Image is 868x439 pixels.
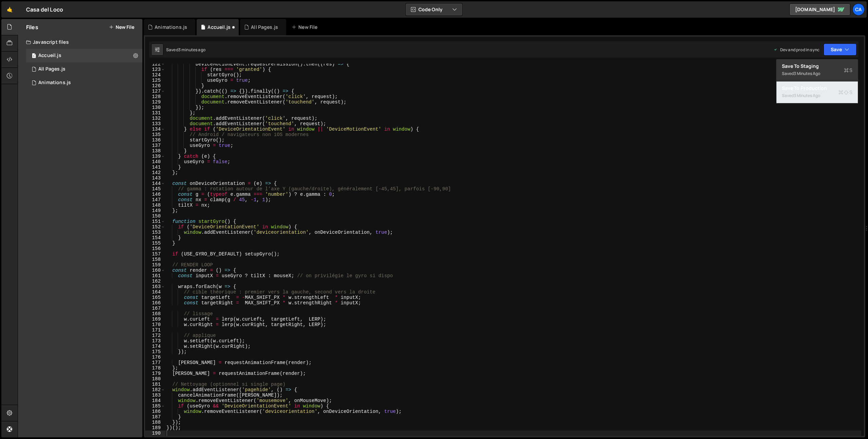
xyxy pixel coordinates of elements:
[782,85,852,92] div: Save to Production
[145,371,165,376] div: 179
[145,300,165,306] div: 166
[166,47,205,53] div: Saved
[145,241,165,246] div: 155
[145,165,165,170] div: 141
[145,230,165,235] div: 153
[145,99,165,105] div: 129
[145,425,165,431] div: 189
[292,24,320,31] div: New File
[145,349,165,355] div: 175
[178,47,205,53] div: 3 minutes ago
[824,43,856,56] button: Save
[145,262,165,268] div: 159
[145,387,165,393] div: 182
[145,333,165,338] div: 172
[145,365,165,371] div: 178
[145,94,165,99] div: 128
[145,431,165,436] div: 190
[145,327,165,333] div: 171
[145,116,165,121] div: 132
[844,67,852,74] span: S
[145,72,165,78] div: 124
[145,197,165,203] div: 147
[145,159,165,165] div: 140
[145,251,165,257] div: 157
[145,105,165,110] div: 130
[145,181,165,186] div: 144
[776,81,858,103] button: Save to ProductionS Saved3 minutes ago
[776,59,858,81] button: Save to StagingS Saved3 minutes ago
[145,279,165,284] div: 162
[145,311,165,317] div: 168
[145,219,165,224] div: 151
[145,306,165,311] div: 167
[145,360,165,365] div: 177
[145,78,165,83] div: 125
[145,175,165,181] div: 143
[1,1,18,18] a: 🤙
[26,76,142,90] div: 16791/46000.js
[18,35,142,49] div: Javascript files
[406,3,462,16] button: Code Only
[145,420,165,425] div: 188
[145,257,165,262] div: 158
[782,92,852,100] div: Saved
[789,3,850,16] a: [DOMAIN_NAME]
[145,382,165,387] div: 181
[773,47,820,53] div: Dev and prod in sync
[145,154,165,159] div: 139
[145,295,165,300] div: 165
[38,53,61,59] div: Accueil.js
[794,93,820,98] div: 3 minutes ago
[782,70,852,78] div: Saved
[145,61,165,67] div: 122
[145,170,165,175] div: 142
[208,24,231,31] div: Accueil.js
[839,89,852,96] span: S
[145,338,165,344] div: 173
[145,89,165,94] div: 127
[145,268,165,273] div: 160
[852,3,865,16] a: Ca
[155,24,187,31] div: Animations.js
[26,5,63,14] div: Casa del Loco
[145,208,165,213] div: 149
[145,67,165,72] div: 123
[145,414,165,420] div: 187
[145,143,165,148] div: 137
[782,63,852,70] div: Save to Staging
[145,186,165,192] div: 145
[145,137,165,143] div: 136
[38,66,65,72] div: All Pages.js
[145,376,165,382] div: 180
[38,80,71,86] div: Animations.js
[145,409,165,414] div: 186
[145,132,165,137] div: 135
[145,344,165,349] div: 174
[145,192,165,197] div: 146
[145,213,165,219] div: 150
[32,54,36,59] span: 1
[26,62,142,76] div: 16791/45882.js
[145,403,165,409] div: 185
[145,83,165,89] div: 126
[145,121,165,127] div: 133
[145,398,165,403] div: 184
[145,355,165,360] div: 176
[145,393,165,398] div: 183
[26,49,142,62] div: 16791/45941.js
[26,23,38,31] h2: Files
[145,289,165,295] div: 164
[109,24,134,30] button: New File
[251,24,278,31] div: All Pages.js
[794,71,820,76] div: 3 minutes ago
[145,317,165,322] div: 169
[145,110,165,116] div: 131
[145,235,165,241] div: 154
[145,273,165,279] div: 161
[145,246,165,251] div: 156
[145,148,165,154] div: 138
[145,224,165,230] div: 152
[145,322,165,327] div: 170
